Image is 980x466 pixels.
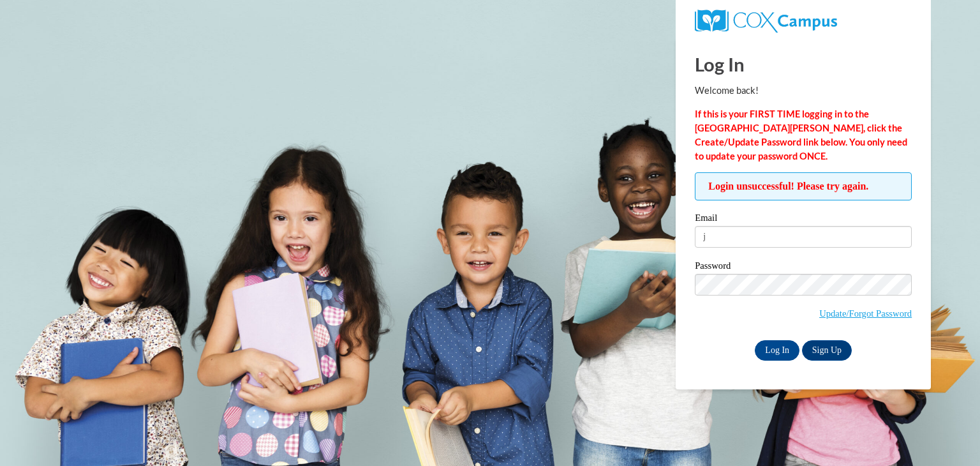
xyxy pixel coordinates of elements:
label: Email [695,213,912,226]
img: COX Campus [695,10,837,33]
label: Password [695,261,912,274]
span: Login unsuccessful! Please try again. [695,172,912,200]
a: Sign Up [802,340,852,361]
p: Welcome back! [695,84,912,98]
input: Log In [755,340,799,361]
a: COX Campus [695,15,837,26]
h1: Log In [695,51,912,77]
strong: If this is your FIRST TIME logging in to the [GEOGRAPHIC_DATA][PERSON_NAME], click the Create/Upd... [695,109,907,162]
a: Update/Forgot Password [819,308,912,319]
